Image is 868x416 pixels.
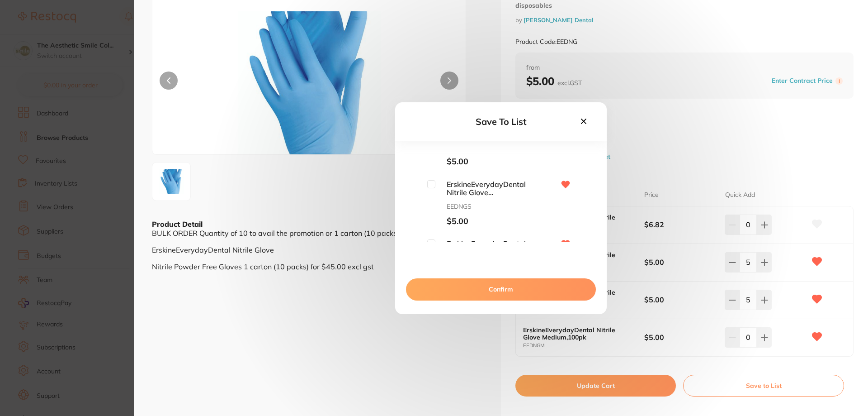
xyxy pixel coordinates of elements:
span: EEDNGS [435,203,526,210]
button: Confirm [406,278,596,300]
span: $5.00 [435,217,526,226]
span: $5.00 [435,157,526,167]
span: Save To List [476,116,527,127]
span: ErskineEverydayDental Nitrile Glove Medium,100pk [435,239,526,256]
span: ErskineEverydayDental Nitrile Glove Small,100pk [435,180,526,197]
